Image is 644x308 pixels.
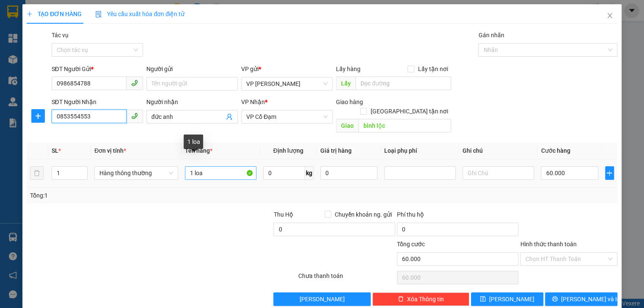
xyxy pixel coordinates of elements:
[605,170,614,176] span: plus
[95,11,184,17] span: Yêu cầu xuất hóa đơn điện tử
[541,147,570,154] span: Cước hàng
[52,32,69,38] label: Tác vụ
[52,97,143,107] div: SĐT Người Nhận
[27,11,82,17] span: TẠO ĐƠN HÀNG
[226,113,233,120] span: user-add
[478,32,504,38] label: Gán nhãn
[336,66,361,72] span: Lấy hàng
[320,166,377,180] input: 0
[605,166,614,180] button: plus
[331,210,395,219] span: Chuyển khoản ng. gửi
[561,294,620,304] span: [PERSON_NAME] và In
[185,166,256,180] input: VD: Bàn, Ghế
[30,166,44,180] button: delete
[459,143,537,159] th: Ghi chú
[305,166,314,180] span: kg
[398,296,404,302] span: delete
[367,107,451,116] span: [GEOGRAPHIC_DATA] tận nơi
[462,166,534,180] input: Ghi Chú
[407,294,444,304] span: Xóa Thông tin
[397,241,425,247] span: Tổng cước
[489,294,534,304] span: [PERSON_NAME]
[32,113,44,119] span: plus
[471,292,543,306] button: save[PERSON_NAME]
[246,77,328,90] span: VP Hoàng Liệt
[52,147,58,154] span: SL
[27,11,33,17] span: plus
[297,271,396,286] div: Chưa thanh toán
[241,99,265,105] span: VP Nhận
[131,113,138,119] span: phone
[185,147,212,154] span: Tên hàng
[241,64,333,74] div: VP gửi
[273,147,303,154] span: Định lượng
[336,77,355,90] span: Lấy
[480,296,486,302] span: save
[184,135,203,149] div: 1 loa
[381,143,459,159] th: Loại phụ phí
[355,77,451,90] input: Dọc đường
[552,296,558,302] span: printer
[414,64,451,74] span: Lấy tận nơi
[273,211,293,218] span: Thu Hộ
[320,147,352,154] span: Giá trị hàng
[545,292,617,306] button: printer[PERSON_NAME] và In
[598,4,622,28] button: Close
[397,210,519,223] div: Phí thu hộ
[336,119,358,132] span: Giao
[273,292,370,306] button: [PERSON_NAME]
[31,109,45,123] button: plus
[520,241,576,247] label: Hình thức thanh toán
[358,119,451,132] input: Dọc đường
[372,292,469,306] button: deleteXóa Thông tin
[336,99,363,105] span: Giao hàng
[95,11,102,18] img: icon
[30,191,249,200] div: Tổng: 1
[246,110,328,123] span: VP Cổ Đạm
[131,80,138,86] span: phone
[146,64,238,74] div: Người gửi
[606,12,613,19] span: close
[94,147,126,154] span: Đơn vị tính
[99,167,173,179] span: Hàng thông thường
[300,294,345,304] span: [PERSON_NAME]
[146,97,238,107] div: Người nhận
[52,64,143,74] div: SĐT Người Gửi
